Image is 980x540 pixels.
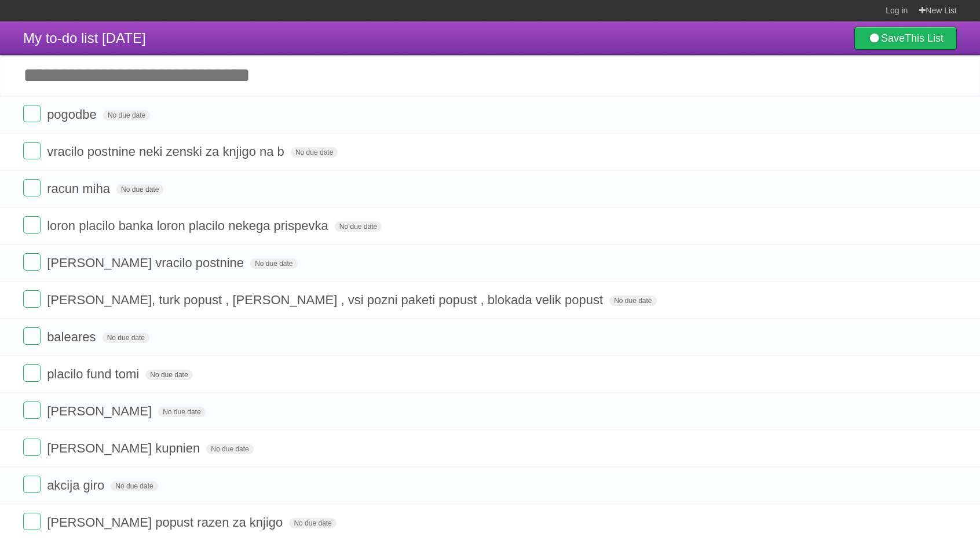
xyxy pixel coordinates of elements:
[23,290,41,308] label: Done
[609,295,656,306] span: No due date
[47,441,203,455] span: [PERSON_NAME] kupnien
[250,258,297,269] span: No due date
[103,333,149,343] span: No due date
[905,32,944,44] b: This List
[23,476,41,493] label: Done
[289,518,336,528] span: No due date
[291,147,338,158] span: No due date
[23,179,41,196] label: Done
[23,253,41,271] label: Done
[23,402,41,419] label: Done
[145,370,192,380] span: No due date
[47,107,100,122] span: pogodbe
[47,218,331,233] span: loron placilo banka loron placilo nekega prispevka
[47,367,142,381] span: placilo fund tomi
[47,256,247,270] span: [PERSON_NAME] vracilo postnine
[206,444,253,454] span: No due date
[23,142,41,159] label: Done
[47,144,287,159] span: vracilo postnine neki zenski za knjigo na b
[23,105,41,122] label: Done
[111,481,158,491] span: No due date
[854,27,957,50] a: SaveThis List
[23,439,41,456] label: Done
[158,407,205,417] span: No due date
[103,110,150,121] span: No due date
[47,181,113,196] span: racun miha
[23,216,41,233] label: Done
[47,404,155,418] span: [PERSON_NAME]
[47,478,107,492] span: akcija giro
[47,515,286,530] span: [PERSON_NAME] popust razen za knjigo
[116,184,163,195] span: No due date
[23,364,41,382] label: Done
[47,293,606,307] span: [PERSON_NAME], turk popust , [PERSON_NAME] , vsi pozni paketi popust , blokada velik popust
[23,513,41,530] label: Done
[23,30,146,46] span: My to-do list [DATE]
[47,330,98,344] span: baleares
[23,327,41,345] label: Done
[335,221,382,232] span: No due date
